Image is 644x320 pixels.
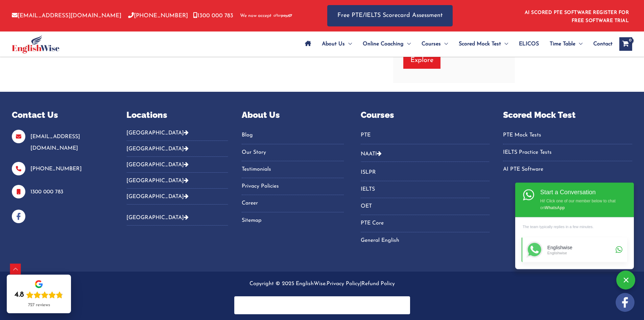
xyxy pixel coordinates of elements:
[547,250,614,255] div: Englishwise
[242,181,343,192] a: Privacy Policies
[545,206,565,210] strong: WhatsApp
[593,32,613,56] span: Contact
[588,32,613,56] a: Contact
[547,245,614,251] div: Englishwise
[361,130,490,141] a: PTE
[503,109,632,122] p: Scored Mock Test
[503,130,632,141] a: PTE Mock Tests
[404,32,411,56] span: Menu Toggle
[503,147,632,158] a: IELTS Practice Tests
[242,198,343,209] a: Career
[540,188,619,196] div: Start a Conversation
[126,141,228,157] button: [GEOGRAPHIC_DATA]
[273,14,292,18] img: Afterpay-Logo
[316,32,357,56] a: About UsMenu Toggle
[126,189,228,205] button: [GEOGRAPHIC_DATA]
[30,134,80,151] a: [EMAIL_ADDRESS][DOMAIN_NAME]
[12,13,121,19] a: [EMAIL_ADDRESS][DOMAIN_NAME]
[128,13,188,19] a: [PHONE_NUMBER]
[361,167,490,178] a: ISLPR
[416,32,453,56] a: CoursesMenu Toggle
[12,109,110,122] p: Contact Us
[361,218,490,229] a: PTE Core
[521,5,632,27] aside: Header Widget 1
[327,5,453,26] a: Free PTE/IELTS Scorecard Assessment
[242,147,343,158] a: Our Story
[30,166,82,172] a: [PHONE_NUMBER]
[30,189,63,195] a: 1300 000 783
[300,32,613,56] nav: Site Navigation: Main Menu
[361,151,377,157] a: NAATI
[441,32,448,56] span: Menu Toggle
[459,32,501,56] span: Scored Mock Test
[12,210,25,223] img: facebook-blue-icons.png
[242,164,343,175] a: Testimonials
[361,235,490,246] a: General English
[242,109,343,122] p: About Us
[522,237,627,262] a: EnglishwiseEnglishwise
[357,32,416,56] a: Online CoachingMenu Toggle
[242,215,343,226] a: Sitemap
[503,130,632,175] nav: Menu
[514,32,544,56] a: ELICOS
[12,35,59,54] img: cropped-ew-logo
[242,109,343,235] aside: Footer Widget 3
[519,32,539,56] span: ELICOS
[126,109,228,122] p: Locations
[12,278,632,290] p: Copyright © 2025 EnglishWise. |
[422,32,441,56] span: Courses
[12,109,110,223] aside: Footer Widget 1
[522,221,627,233] div: The team typically replies in a few minutes.
[361,146,490,162] button: NAATI
[241,301,403,307] iframe: PayPal Message 1
[540,196,619,211] div: Hi! Click one of our member below to chat on
[193,13,233,19] a: 1300 000 783
[501,32,508,56] span: Menu Toggle
[619,37,632,51] a: View Shopping Cart, empty
[361,184,490,195] a: IELTS
[550,32,575,56] span: Time Table
[240,13,271,19] span: We now accept
[327,281,360,286] a: Privacy Policy
[361,167,490,246] nav: Menu
[126,173,228,189] button: [GEOGRAPHIC_DATA]
[363,32,404,56] span: Online Coaching
[126,194,189,199] a: [GEOGRAPHIC_DATA]
[242,130,343,226] nav: Menu
[126,210,228,226] button: [GEOGRAPHIC_DATA]
[616,293,635,312] img: white-facebook.png
[361,281,395,286] a: Refund Policy
[126,215,189,220] a: [GEOGRAPHIC_DATA]
[15,290,24,300] div: 4.8
[345,32,352,56] span: Menu Toggle
[525,10,629,23] a: AI SCORED PTE SOFTWARE REGISTER FOR FREE SOFTWARE TRIAL
[126,157,228,173] button: [GEOGRAPHIC_DATA]
[361,109,490,255] aside: Footer Widget 4
[503,164,632,175] a: AI PTE Software
[28,302,50,308] div: 727 reviews
[15,290,63,300] div: Rating: 4.8 out of 5
[242,130,343,141] a: Blog
[322,32,345,56] span: About Us
[126,109,228,231] aside: Footer Widget 2
[126,130,228,141] button: [GEOGRAPHIC_DATA]
[575,32,582,56] span: Menu Toggle
[361,201,490,212] a: OET
[361,109,490,122] p: Courses
[361,130,490,144] nav: Menu
[403,52,440,69] a: Explore
[453,32,514,56] a: Scored Mock TestMenu Toggle
[544,32,588,56] a: Time TableMenu Toggle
